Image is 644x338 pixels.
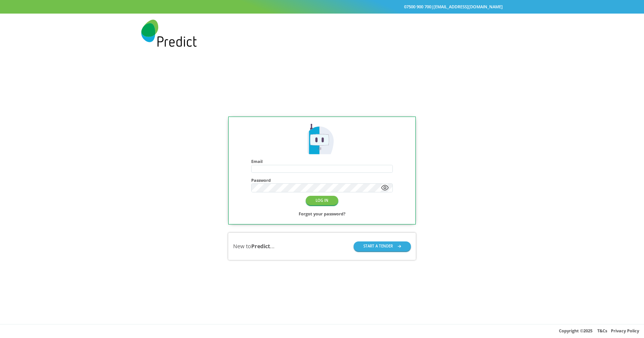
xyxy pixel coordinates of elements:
a: Privacy Policy [611,328,639,333]
button: LOG IN [306,196,338,205]
div: | [141,3,503,11]
div: New to ... [233,243,275,250]
b: Predict [251,243,270,250]
img: Predict Mobile [141,20,197,47]
img: Predict Mobile [305,123,339,157]
h4: Password [251,178,392,183]
a: Forgot your password? [299,210,345,218]
button: START A TENDER [354,241,411,251]
a: T&Cs [597,328,607,333]
a: [EMAIL_ADDRESS][DOMAIN_NAME] [433,4,503,9]
h4: Email [251,159,392,164]
a: 07500 900 700 [404,4,431,9]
